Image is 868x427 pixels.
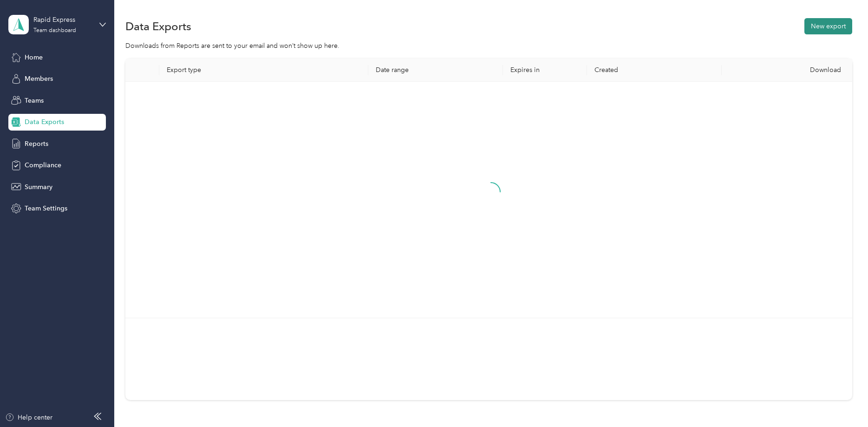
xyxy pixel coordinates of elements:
th: Expires in [503,59,587,82]
h1: Data Exports [125,21,191,31]
span: Reports [25,139,48,149]
div: Download [729,66,849,74]
span: Home [25,53,43,62]
span: Summary [25,182,52,192]
div: Downloads from Reports are sent to your email and won’t show up here. [125,41,852,51]
div: Team dashboard [33,28,76,33]
iframe: Everlance-gr Chat Button Frame [816,375,868,427]
span: Team Settings [25,204,67,213]
button: Help center [5,413,52,422]
button: New export [804,18,852,34]
span: Data Exports [25,117,64,127]
th: Export type [159,59,368,82]
th: Date range [368,59,503,82]
div: Rapid Express [33,15,91,25]
span: Members [25,74,53,84]
th: Created [587,59,722,82]
span: Compliance [25,160,61,170]
span: Teams [25,96,44,105]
